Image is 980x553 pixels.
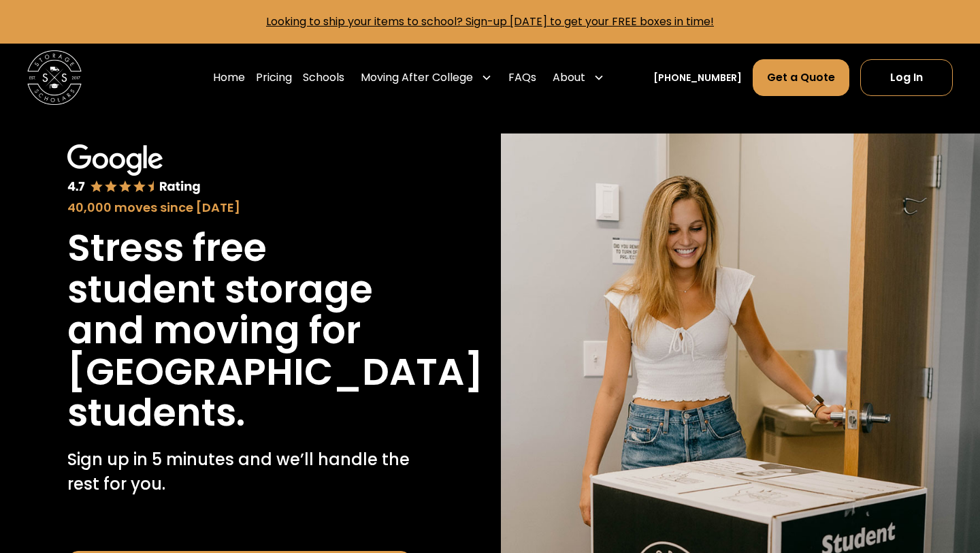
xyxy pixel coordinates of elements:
a: Get a Quote [753,59,849,96]
img: Storage Scholars main logo [27,50,82,105]
a: Log In [860,59,953,96]
a: Pricing [256,59,292,97]
a: [PHONE_NUMBER] [653,71,742,85]
a: Home [213,59,245,97]
div: 40,000 moves since [DATE] [67,198,412,217]
div: About [553,69,585,86]
h1: Stress free student storage and moving for [67,227,412,351]
p: Sign up in 5 minutes and we’ll handle the rest for you. [67,447,412,496]
a: Looking to ship your items to school? Sign-up [DATE] to get your FREE boxes in time! [266,14,714,29]
h1: [GEOGRAPHIC_DATA] [67,351,483,393]
a: FAQs [508,59,536,97]
h1: students. [67,392,245,434]
div: Moving After College [361,69,473,86]
a: Schools [303,59,344,97]
img: Google 4.7 star rating [67,144,201,195]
